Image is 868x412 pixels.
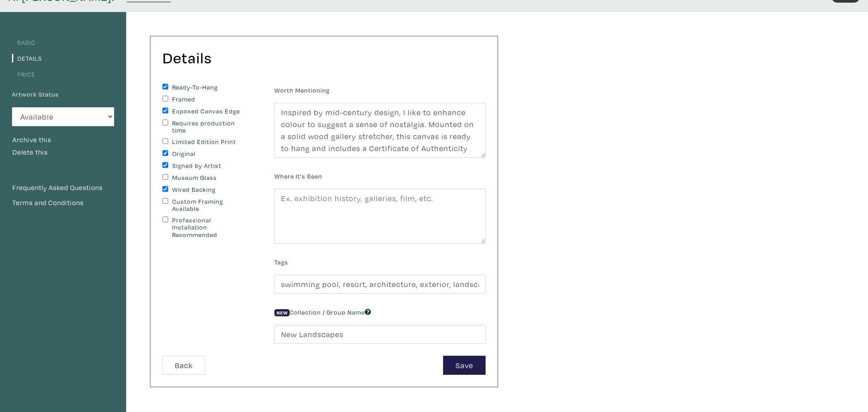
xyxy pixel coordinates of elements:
label: Exposed Canvas Edge [172,108,246,115]
label: Ready-To-Hang [172,84,246,91]
label: Professional Installation Recommended [172,217,246,239]
label: Collection / Group Name [274,307,371,317]
button: Archive this [12,134,52,146]
label: Original [172,150,246,158]
label: Requires production time [172,120,246,134]
label: Worth Mentioning [274,86,330,95]
label: Custom Framing Available [172,198,246,213]
label: Museum Glass [172,174,246,182]
h2: Details [162,48,212,67]
label: Wired Backing [172,186,246,194]
input: Ex. 202X, Landscape Collection, etc. [274,325,486,344]
label: Where It's Been [274,171,322,181]
button: Delete this [12,147,48,158]
a: Price [12,70,35,78]
a: Frequently Asked Questions [12,182,114,194]
a: Details [12,54,42,62]
input: Ex. abstracts, blue, minimalist, people, animals, bright, etc. [274,275,486,294]
label: Limited Edition Print [172,138,246,146]
label: Tags [274,257,288,267]
label: Signed by Artist [172,162,246,170]
label: Framed [172,96,246,103]
textarea: Inspired by mid-century design, I like to enhance colour to suggest a sense of nostalgia. Mounted... [274,103,486,158]
a: Basic [12,38,35,47]
a: Terms and Conditions [12,197,114,209]
button: Back [162,356,205,375]
label: Artwork Status [12,89,59,99]
span: New [274,309,289,316]
button: Save [443,356,486,375]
